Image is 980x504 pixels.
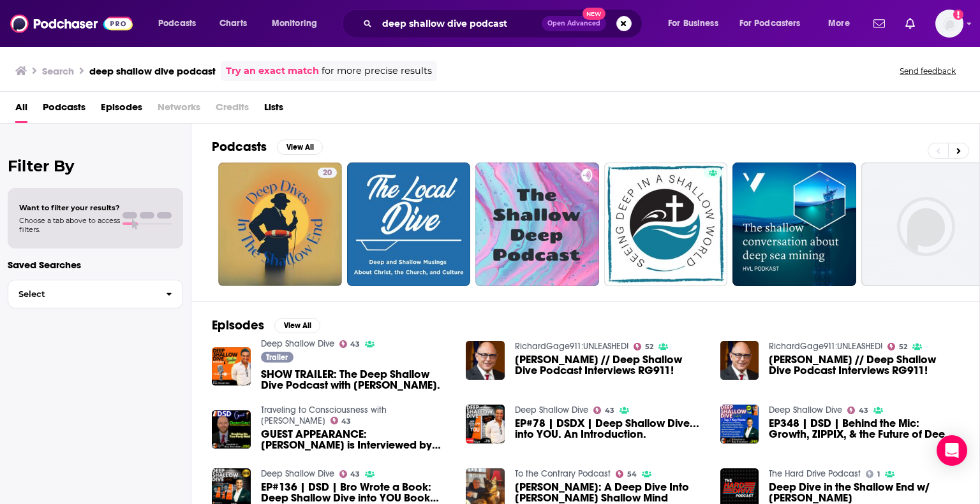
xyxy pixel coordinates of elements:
[847,407,868,414] a: 43
[616,470,637,478] a: 54
[953,10,963,20] svg: Add a profile image
[866,470,880,478] a: 1
[466,405,505,443] img: EP#78 | DSDX | Deep Shallow Dive... into YOU. An Introduction.
[937,435,967,466] div: Open Intercom Messenger
[219,15,247,32] span: Charts
[769,468,861,479] a: The Hard Drive Podcast
[354,9,655,38] div: Search podcasts, credits, & more...
[350,472,360,477] span: 43
[593,407,614,414] a: 43
[158,15,196,32] span: Podcasts
[542,16,606,31] button: Open AdvancedNew
[659,13,734,34] button: open menu
[828,15,850,32] span: More
[277,140,323,155] button: View All
[935,10,963,38] img: User Profile
[668,15,718,32] span: For Business
[158,97,200,123] span: Networks
[634,343,653,350] a: 52
[769,341,882,352] a: RichardGage911:UNLEASHED!
[323,167,332,180] span: 20
[10,11,133,36] img: Podchaser - Follow, Share and Rate Podcasts
[15,97,27,123] a: All
[377,13,542,34] input: Search podcasts, credits, & more...
[226,64,319,78] a: Try an exact match
[627,472,637,477] span: 54
[515,418,705,440] a: EP#78 | DSDX | Deep Shallow Dive... into YOU. An Introduction.
[261,429,451,450] a: GUEST APPEARANCE: Clayton Cuteri is Interviewed by Ray Doustar on the Deep Shallow Dive Podcast |...
[877,472,880,477] span: 1
[322,64,432,78] span: for more precise results
[19,216,120,234] span: Choose a tab above to access filters.
[261,369,451,391] span: SHOW TRAILER: The Deep Shallow Dive Podcast with [PERSON_NAME].
[731,13,819,34] button: open menu
[515,482,705,503] a: Tim O'Brien: A Deep Dive Into Trump's Shallow Mind
[515,354,705,376] span: [PERSON_NAME] // Deep Shallow Dive Podcast Interviews RG911!
[43,97,85,123] span: Podcasts
[8,259,183,271] p: Saved Searches
[341,419,351,424] span: 43
[261,338,334,349] a: Deep Shallow Dive
[769,418,959,440] a: EP348 | DSD | Behind the Mic: Growth, ZIPPIX, & the Future of Deep Shallow Dive
[212,139,323,155] a: PodcastsView All
[899,344,907,350] span: 52
[339,470,360,478] a: 43
[339,340,360,348] a: 43
[769,354,959,376] a: Ray Doustdar // Deep Shallow Dive Podcast Interviews RG911!
[515,354,705,376] a: Ray Doustdar // Deep Shallow Dive Podcast Interviews RG911!
[89,65,216,77] h3: deep shallow dive podcast
[264,97,283,123] a: Lists
[211,13,255,34] a: Charts
[212,317,264,333] h2: Episodes
[769,482,959,503] span: Deep Dive in the Shallow End w/ [PERSON_NAME]
[868,13,890,34] a: Show notifications dropdown
[350,342,360,347] span: 43
[605,408,614,414] span: 43
[720,341,759,380] img: Ray Doustdar // Deep Shallow Dive Podcast Interviews RG911!
[19,203,120,212] span: Want to filter your results?
[149,13,212,34] button: open menu
[515,341,628,352] a: RichardGage911:UNLEASHED!
[212,347,251,386] img: SHOW TRAILER: The Deep Shallow Dive Podcast with Ray Doustdar.
[935,10,963,38] button: Show profile menu
[819,13,866,34] button: open menu
[274,318,320,333] button: View All
[583,8,605,20] span: New
[261,429,451,450] span: GUEST APPEARANCE: [PERSON_NAME] is Interviewed by [PERSON_NAME] on the Deep Shallow Dive Podcast ...
[900,13,920,34] a: Show notifications dropdown
[547,20,600,27] span: Open Advanced
[101,97,142,123] a: Episodes
[261,482,451,503] a: EP#136 | DSD | Bro Wrote a Book: Deep Shallow Dive into YOU Book Launched!
[896,66,960,76] button: Send feedback
[769,405,842,415] a: Deep Shallow Dive
[515,468,611,479] a: To the Contrary Podcast
[769,354,959,376] span: [PERSON_NAME] // Deep Shallow Dive Podcast Interviews RG911!
[8,290,156,298] span: Select
[739,15,801,32] span: For Podcasters
[935,10,963,38] span: Logged in as HLWG_Interdependence
[318,168,337,178] a: 20
[212,410,251,449] img: GUEST APPEARANCE: Clayton Cuteri is Interviewed by Ray Doustar on the Deep Shallow Dive Podcast |...
[720,405,759,443] img: EP348 | DSD | Behind the Mic: Growth, ZIPPIX, & the Future of Deep Shallow Dive
[769,482,959,503] a: Deep Dive in the Shallow End w/ Kris Casey
[515,405,588,415] a: Deep Shallow Dive
[42,65,74,77] h3: Search
[216,97,249,123] span: Credits
[466,341,505,380] img: Ray Doustdar // Deep Shallow Dive Podcast Interviews RG911!
[263,13,334,34] button: open menu
[515,482,705,503] span: [PERSON_NAME]: A Deep Dive Into [PERSON_NAME] Shallow Mind
[272,15,317,32] span: Monitoring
